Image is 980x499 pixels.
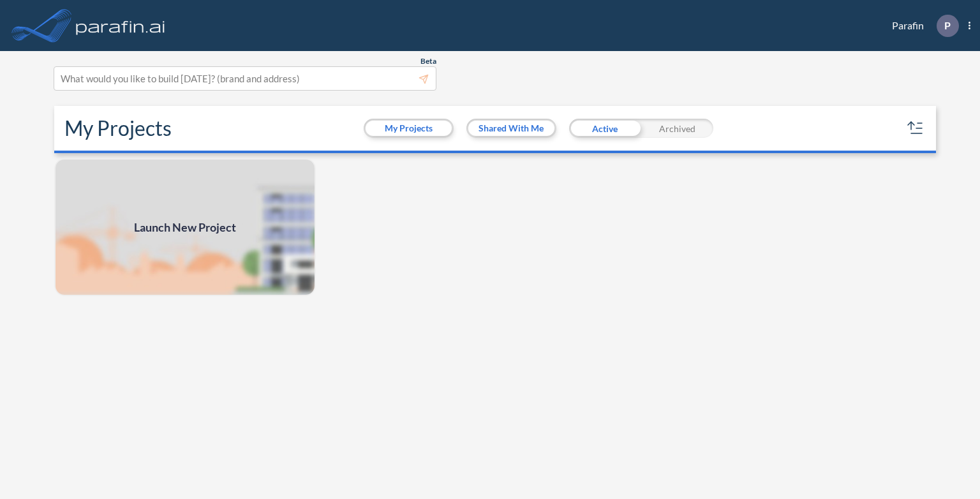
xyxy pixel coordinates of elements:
span: Beta [420,56,436,66]
img: add [54,158,316,296]
span: Launch New Project [134,219,236,236]
p: P [944,20,951,31]
img: logo [73,13,168,38]
button: sort [905,118,926,138]
div: Parafin [873,15,970,37]
h2: My Projects [64,116,172,140]
div: Archived [641,119,713,138]
a: Launch New Project [54,158,316,296]
button: Shared With Me [468,121,554,136]
button: My Projects [366,121,452,136]
div: Active [569,119,641,138]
